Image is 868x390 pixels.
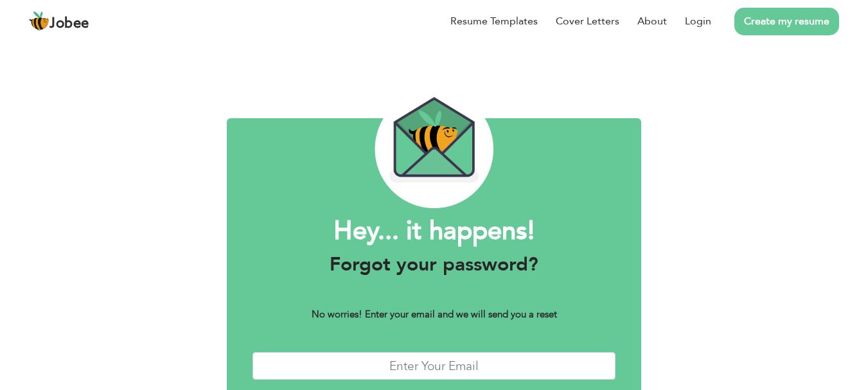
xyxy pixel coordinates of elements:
a: Jobee [29,11,89,31]
h3: Forgot your password? [252,253,616,276]
span: Jobee [49,17,89,31]
input: Enter Your Email [252,352,616,380]
h1: Hey... it happens! [252,215,616,248]
a: Resume Templates [450,13,538,29]
a: About [637,13,667,29]
b: No worries! Enter your email and we will send you a reset [312,308,557,321]
a: Login [685,13,711,29]
img: envelope_bee.png [375,90,493,208]
a: Cover Letters [556,13,619,29]
img: jobee.io [29,11,49,31]
a: Create my resume [734,8,839,35]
